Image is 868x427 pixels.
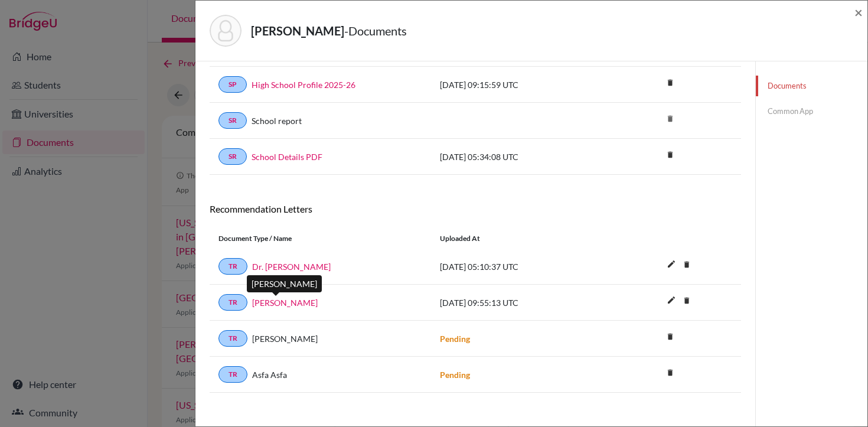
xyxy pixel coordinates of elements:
div: [PERSON_NAME] [247,275,322,292]
a: High School Profile 2025-26 [252,79,355,91]
span: [PERSON_NAME] [252,333,318,345]
button: edit [661,256,681,274]
a: TR [218,258,247,275]
a: School Details PDF [252,151,322,163]
a: delete [678,294,696,309]
div: [DATE] 05:34:08 UTC [431,151,608,163]
a: [PERSON_NAME] [252,296,318,309]
a: delete [661,76,679,92]
a: SR [218,112,247,129]
i: delete [661,146,679,164]
a: delete [661,148,679,164]
button: Close [854,5,863,19]
div: Uploaded at [431,233,608,244]
a: Common App [756,101,867,122]
a: Dr. [PERSON_NAME] [252,260,331,273]
i: delete [678,256,696,273]
i: edit [662,291,681,309]
strong: Pending [440,334,470,344]
i: delete [661,74,679,92]
i: delete [678,292,696,309]
span: Asfa Asfa [252,369,287,381]
span: - Documents [344,24,407,38]
a: SR [218,148,247,165]
i: delete [661,110,679,128]
i: edit [662,255,681,273]
a: SP [218,76,247,93]
i: delete [661,364,679,382]
i: delete [661,328,679,345]
div: [DATE] 09:15:59 UTC [431,79,608,91]
span: [DATE] 09:55:13 UTC [440,298,518,308]
strong: [PERSON_NAME] [251,24,344,38]
h6: Recommendation Letters [210,203,741,214]
a: delete [661,330,679,345]
a: TR [218,330,247,347]
div: Document Type / Name [210,233,431,244]
span: × [854,4,863,21]
a: Documents [756,76,867,96]
a: TR [218,366,247,383]
a: TR [218,294,247,311]
strong: Pending [440,370,470,380]
a: delete [661,366,679,382]
a: delete [678,257,696,273]
span: [DATE] 05:10:37 UTC [440,262,518,272]
button: edit [661,292,681,310]
a: School report [252,115,302,127]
